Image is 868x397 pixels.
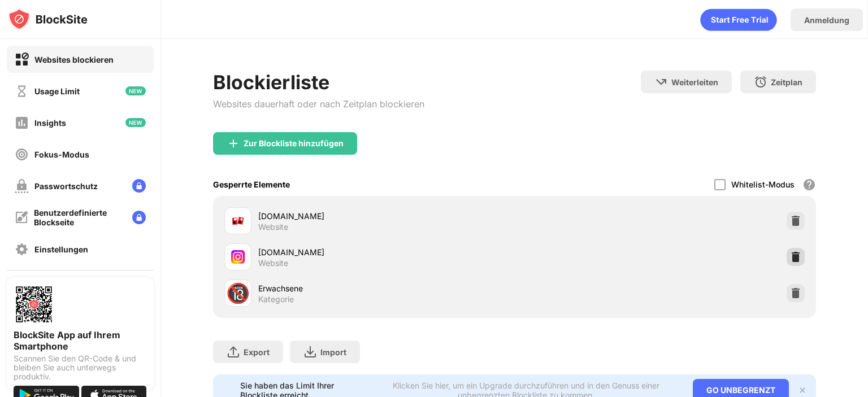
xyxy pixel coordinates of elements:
div: Insights [34,118,66,128]
div: animation [700,8,777,31]
div: Einstellungen [34,245,88,254]
div: Usage Limit [34,86,80,96]
div: Export [244,347,270,357]
div: Weiterleiten [671,77,718,87]
div: Import [320,347,346,357]
img: favicons [231,214,245,228]
img: block-on.svg [15,53,29,67]
div: BlockSite App auf Ihrem Smartphone [14,329,147,352]
div: Website [258,258,288,268]
div: Scannen Sie den QR-Code & und bleiben Sie auch unterwegs produktiv. [14,354,147,381]
img: lock-menu.svg [132,211,146,224]
div: 🔞 [226,282,250,305]
img: logo-blocksite.svg [8,8,88,30]
div: Passwortschutz [34,181,98,191]
div: Benutzerdefinierte Blockseite [34,208,123,227]
div: Fokus-Modus [34,150,89,159]
img: lock-menu.svg [132,179,146,193]
div: Gesperrte Elemente [213,180,290,189]
div: Websites dauerhaft oder nach Zeitplan blockieren [213,98,424,110]
div: Erwachsene [258,282,514,294]
div: Blockierliste [213,71,424,94]
img: x-button.svg [798,386,807,395]
div: [DOMAIN_NAME] [258,246,514,258]
img: password-protection-off.svg [15,179,29,193]
img: settings-off.svg [15,242,29,256]
div: [DOMAIN_NAME] [258,210,514,222]
img: new-icon.svg [125,118,146,127]
img: customize-block-page-off.svg [15,211,28,224]
img: options-page-qr-code.png [14,284,54,325]
div: Website [258,222,288,232]
div: Kategorie [258,294,294,304]
img: time-usage-off.svg [15,84,29,98]
div: Whitelist-Modus [731,180,795,189]
img: new-icon.svg [125,86,146,95]
div: Zur Blockliste hinzufügen [244,139,344,148]
img: insights-off.svg [15,116,29,130]
div: Zeitplan [771,77,802,87]
img: focus-off.svg [15,147,29,162]
div: Websites blockieren [34,55,114,64]
img: favicons [231,250,245,264]
div: Anmeldung [804,15,849,25]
